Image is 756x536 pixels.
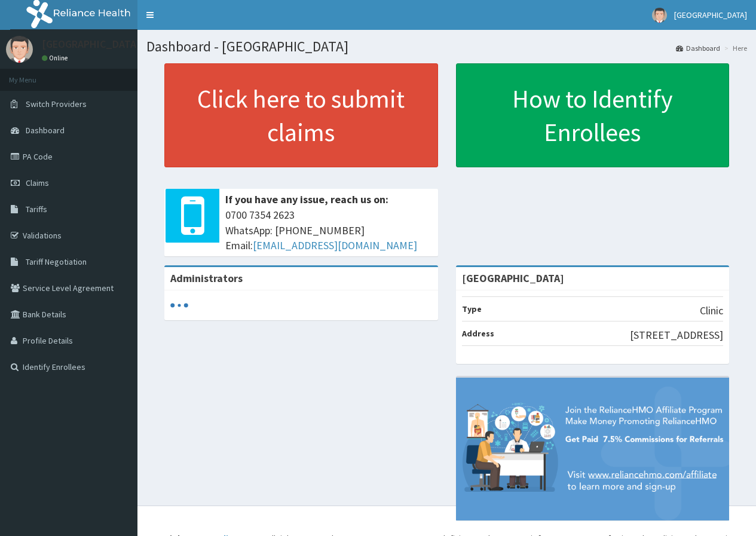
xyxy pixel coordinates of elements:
b: Address [462,328,494,339]
p: [GEOGRAPHIC_DATA] [42,39,140,50]
b: Type [462,304,482,314]
span: 0700 7354 2623 WhatsApp: [PHONE_NUMBER] Email: [225,207,432,253]
img: User Image [6,36,33,63]
li: Here [721,43,747,53]
strong: [GEOGRAPHIC_DATA] [462,271,564,285]
span: Tariff Negotiation [26,256,87,267]
img: provider-team-banner.png [456,378,730,520]
svg: audio-loading [170,296,188,314]
a: How to Identify Enrollees [456,63,730,167]
span: Dashboard [26,125,65,136]
span: Tariffs [26,204,47,215]
span: Switch Providers [26,99,87,109]
span: Claims [26,177,49,188]
a: Online [42,54,71,62]
img: User Image [652,8,667,23]
p: Clinic [700,303,723,318]
b: Administrators [170,271,243,285]
a: Dashboard [676,43,720,53]
p: [STREET_ADDRESS] [630,327,723,343]
a: Click here to submit claims [164,63,438,167]
b: If you have any issue, reach us on: [225,192,388,206]
span: [GEOGRAPHIC_DATA] [674,10,747,20]
a: [EMAIL_ADDRESS][DOMAIN_NAME] [253,238,417,252]
h1: Dashboard - [GEOGRAPHIC_DATA] [146,39,747,54]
